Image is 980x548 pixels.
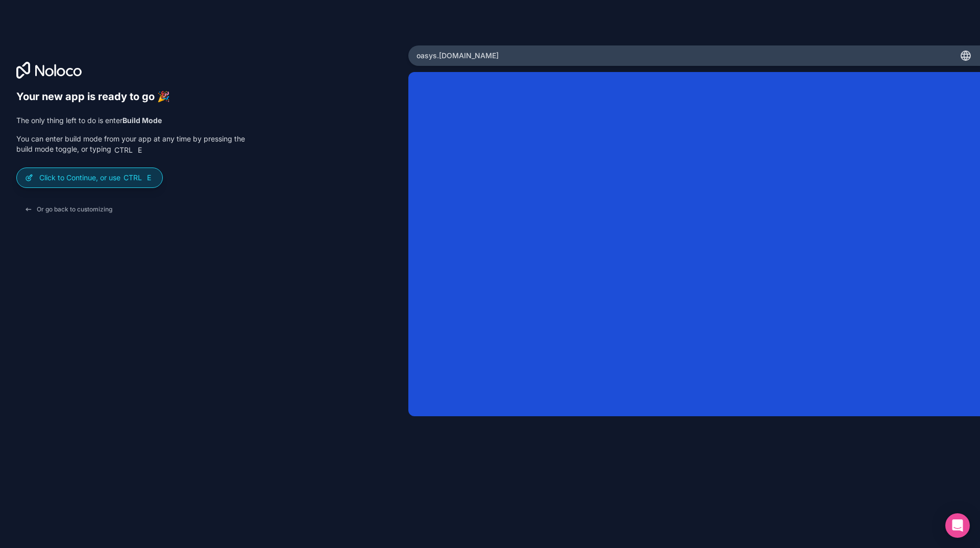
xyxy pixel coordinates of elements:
[122,116,162,125] strong: Build Mode
[39,173,154,183] p: Click to Continue, or use
[16,134,245,155] p: You can enter build mode from your app at any time by pressing the build mode toggle, or typing
[408,72,980,416] iframe: App Preview
[945,513,970,538] div: Open Intercom Messenger
[16,90,245,103] h6: Your new app is ready to go 🎉
[113,146,134,155] span: Ctrl
[145,174,153,182] span: E
[136,146,144,154] span: E
[122,173,143,182] span: Ctrl
[16,200,120,219] button: Or go back to customizing
[16,115,245,126] p: The only thing left to do is enter
[416,51,499,61] span: oasys .[DOMAIN_NAME]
